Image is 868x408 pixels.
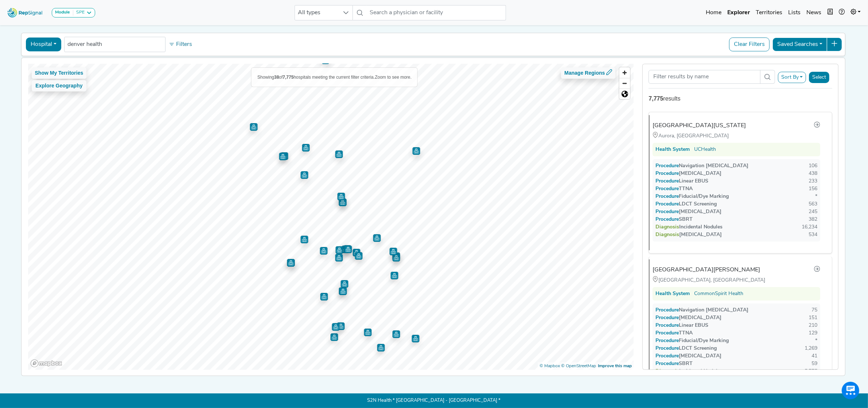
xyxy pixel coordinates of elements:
div: Map marker [322,56,329,64]
div: 41 [811,352,817,360]
button: Manage Regions [561,67,615,79]
button: Intel Book [824,5,836,20]
button: Filters [167,38,194,51]
div: Map marker [392,330,400,338]
span: Diagnosis [663,232,679,238]
div: Map marker [339,287,346,295]
div: [MEDICAL_DATA] [655,208,721,216]
span: Procedure [663,186,679,192]
div: TTNA [655,329,693,337]
div: 16,234 [802,223,817,231]
div: Linear EBUS [655,177,708,185]
span: Procedure [663,338,679,344]
div: Map marker [353,249,360,256]
button: Show My Territories [32,67,87,79]
div: Health System [655,290,690,298]
input: Search Term [649,70,760,84]
span: Reset zoom [619,89,630,99]
strong: 7,775 [649,95,663,102]
button: Sort By [778,72,806,83]
div: Map marker [302,144,310,152]
div: Map marker [392,254,400,262]
span: Diagnosis [663,369,679,374]
div: SBRT [655,216,693,223]
div: results [649,94,832,103]
div: Map marker [287,259,295,267]
div: Map marker [412,335,419,342]
div: 5,775 [805,368,817,375]
div: Map marker [340,280,348,288]
a: UCHealth [694,146,716,153]
span: Procedure [663,217,679,222]
div: Map marker [250,123,257,131]
div: Map marker [342,246,349,253]
span: Procedure [663,330,679,336]
a: Lists [785,5,803,20]
b: 7,775 [283,75,293,80]
a: Mapbox logo [30,359,62,368]
span: Procedure [663,346,679,351]
a: Mapbox [540,364,560,368]
div: Navigation [MEDICAL_DATA] [655,306,748,314]
div: [MEDICAL_DATA] [655,170,721,177]
span: Zoom in [619,67,630,78]
div: 245 [809,208,817,216]
div: [MEDICAL_DATA] [655,352,721,360]
div: TTNA [655,185,693,193]
a: Home [703,5,724,20]
div: 129 [809,329,817,337]
div: 438 [809,170,817,177]
a: Go to hospital profile [814,265,820,275]
div: LDCT Screening [655,200,717,208]
div: Map marker [355,252,362,260]
div: SPE [73,10,85,16]
div: Incidental Nodules [655,223,723,231]
span: Procedure [663,171,679,176]
button: Saved Searches [772,38,827,51]
input: Search by region, territory, or state [67,40,162,49]
div: Map marker [300,236,308,243]
a: Map feedback [598,364,632,368]
b: 38 [274,75,279,80]
p: S2N Health * [GEOGRAPHIC_DATA] - [GEOGRAPHIC_DATA] * [198,393,670,408]
a: Territories [753,5,785,20]
button: Reset bearing to north [619,89,630,99]
div: 233 [809,177,817,185]
span: Procedure [663,315,679,321]
div: Map marker [343,245,351,253]
span: Procedure [663,194,679,199]
div: Linear EBUS [655,322,708,329]
span: Procedure [663,163,679,169]
div: Aurora, [GEOGRAPHIC_DATA] [653,132,762,140]
div: 210 [809,322,817,329]
span: Procedure [663,353,679,359]
div: Map marker [279,153,287,160]
a: Go to hospital profile [814,121,820,130]
div: Map marker [332,323,339,331]
span: Procedure [663,178,679,184]
div: [GEOGRAPHIC_DATA], [GEOGRAPHIC_DATA] [653,276,820,284]
div: 156 [809,185,817,193]
div: Fiducial/Dye Marking [655,337,729,345]
button: ModuleSPE [52,8,95,17]
div: Map marker [337,193,345,200]
div: Incidental Nodules [655,368,723,375]
div: 59 [811,360,817,368]
div: [MEDICAL_DATA] [655,231,722,239]
div: [MEDICAL_DATA] [655,314,721,322]
span: Zoom to see more. [375,75,412,80]
button: Select [809,72,829,83]
div: [GEOGRAPHIC_DATA][US_STATE] [653,121,746,130]
div: Map marker [390,272,398,279]
div: Map marker [412,147,420,155]
span: Procedure [663,201,679,207]
div: Health System [655,146,690,153]
span: Procedure [663,209,679,215]
div: Map marker [335,150,343,158]
div: Map marker [392,252,400,260]
div: Map marker [320,247,327,255]
button: Explore Geography [32,80,87,91]
div: Map marker [377,344,385,352]
div: Navigation [MEDICAL_DATA] [655,162,748,170]
strong: Module [55,10,70,15]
